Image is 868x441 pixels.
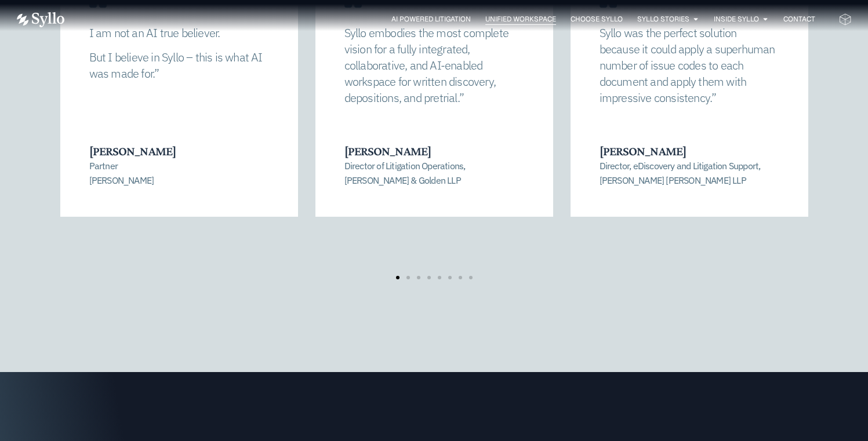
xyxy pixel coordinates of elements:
[344,159,523,187] p: Director of Litigation Operations, [PERSON_NAME] & Golden LLP
[783,14,815,24] a: Contact
[344,25,524,106] p: Syllo embodies the most complete vision for a fully integrated, collaborative, and AI-enabled wor...
[571,14,623,24] a: Choose Syllo
[438,276,441,279] span: Go to slide 5
[88,14,815,25] nav: Menu
[406,276,410,279] span: Go to slide 2
[396,276,400,279] span: Go to slide 1
[485,14,556,24] a: Unified Workspace
[469,276,473,279] span: Go to slide 8
[89,49,269,82] p: But I believe in Syllo – this is what AI was made for.”
[714,14,759,24] a: Inside Syllo
[600,159,778,187] p: Director, eDiscovery and Litigation Support, [PERSON_NAME] [PERSON_NAME] LLP
[89,159,268,187] p: Partner [PERSON_NAME]
[89,144,268,159] h3: [PERSON_NAME]
[427,276,431,279] span: Go to slide 4
[17,12,64,27] img: Vector
[600,25,779,106] p: Syllo was the perfect solution because it could apply a superhuman number of issue codes to each ...
[417,276,420,279] span: Go to slide 3
[88,14,815,25] div: Menu Toggle
[448,276,452,279] span: Go to slide 6
[637,14,689,24] a: Syllo Stories
[600,144,778,159] h3: [PERSON_NAME]
[391,14,471,24] a: AI Powered Litigation
[344,144,523,159] h3: [PERSON_NAME]
[459,276,462,279] span: Go to slide 7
